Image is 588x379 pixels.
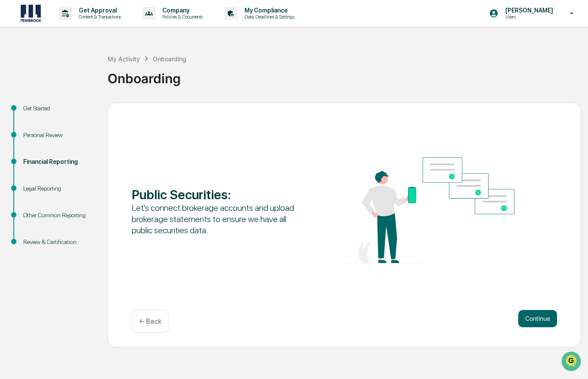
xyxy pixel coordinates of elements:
div: Onboarding [108,64,584,86]
div: Legal Reporting [23,184,94,193]
div: Financial Reporting [23,157,94,166]
p: Data, Deadlines & Settings [238,14,299,20]
a: 🖐️Preclearance [5,105,59,121]
div: We're available if you need us! [29,75,109,81]
a: 🗄️Attestations [59,105,110,121]
p: Company [155,7,207,14]
div: Other Common Reporting [23,211,94,220]
img: Public Securities [344,157,514,263]
div: Public Securities : [132,187,302,202]
div: My Activity [108,55,140,63]
img: 1746055101610-c473b297-6a78-478c-a979-82029cc54cd1 [9,66,24,81]
span: Data Lookup [17,125,54,134]
div: Review & Certification [23,238,94,247]
p: [PERSON_NAME] [498,7,557,14]
a: 🔎Data Lookup [5,122,58,137]
p: Users [498,14,557,20]
p: Get Approval [72,7,125,14]
span: Pylon [86,146,104,153]
span: Preclearance [17,109,56,117]
div: Personal Review [23,131,94,140]
div: Get Started [23,104,94,113]
iframe: Open customer support [560,351,584,374]
a: Powered byPylon [61,146,104,153]
p: Content & Transactions [72,14,125,20]
div: Start new chat [29,66,141,75]
p: ← Back [139,317,161,326]
p: Policies & Documents [155,14,207,20]
button: Continue [518,310,557,327]
div: 🗄️ [62,110,69,116]
div: 🖐️ [9,110,15,116]
div: Onboarding [153,55,186,63]
div: Let's connect brokerage accounts and upload brokerage statements to ensure we have all public sec... [132,202,302,236]
div: 🔎 [9,126,15,133]
p: My Compliance [238,7,299,14]
button: Start new chat [146,69,157,79]
span: Attestations [71,109,107,117]
img: logo [21,5,41,22]
p: How can we help? [9,18,157,32]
